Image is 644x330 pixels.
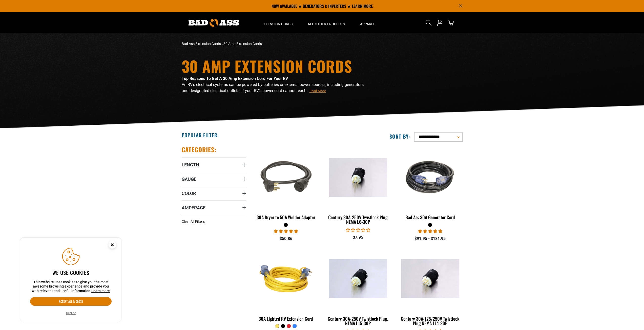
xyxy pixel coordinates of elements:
span: Apparel [360,22,375,26]
summary: Extension Cords [254,12,300,33]
a: black Bad Ass 30A Generator Cord [398,146,462,223]
img: black [398,148,462,206]
summary: Search [425,19,433,27]
summary: All Other Products [300,12,352,33]
div: Century 30A-250V Twistlock Plug NEMA L6-30P [326,215,390,224]
span: 5.00 stars [274,229,298,234]
span: › [222,42,223,46]
nav: breadcrumbs [182,41,366,47]
span: 0.00 stars [346,228,370,232]
h2: Categories: [182,146,217,153]
span: All Other Products [308,22,345,26]
span: Gauge [182,176,196,182]
summary: Apparel [352,12,383,33]
button: Decline [65,311,77,316]
div: 30A Lighted RV Extension Cord [254,316,318,321]
div: Century 30A-125/250V Twistlock Plug NEMA L14-30P [398,316,462,325]
h2: We use cookies [30,269,112,276]
p: This website uses cookies to give you the most awesome browsing experience and provide you with r... [30,280,112,293]
span: Read More [309,89,326,93]
div: Bad Ass 30A Generator Cord [398,215,462,219]
img: yellow [254,249,318,307]
span: Amperage [182,205,205,211]
span: Color [182,190,196,196]
a: Bad Ass Extension Cords [182,42,221,46]
label: Sort by: [389,133,410,140]
div: Century 30A-250V Twistlock Plug, NEMA L15-30P [326,316,390,325]
div: $7.95 [326,234,390,240]
div: $50.86 [254,236,318,242]
a: Century 30A-250V Twistlock Plug NEMA L6-30P Century 30A-250V Twistlock Plug NEMA L6-30P [326,146,390,227]
div: $91.95 - $181.95 [398,236,462,242]
img: Century 30A-125/250V Twistlock Plug NEMA L14-30P [398,259,462,298]
summary: Gauge [182,172,246,186]
h1: 30 Amp Extension Cords [182,58,366,74]
img: black [254,148,318,206]
span: 30 Amp Extension Cords [223,42,262,46]
a: black 30A Dryer to 50A Welder Adapter [254,146,318,223]
span: Clear All Filters [182,219,205,224]
strong: Top Reasons To Get A 30 Amp Extension Cord For Your RV [182,76,288,81]
span: 5.00 stars [418,229,442,234]
button: Accept all & close [30,297,112,306]
a: Century 30A-250V Twistlock Plug, NEMA L15-30P Century 30A-250V Twistlock Plug, NEMA L15-30P [326,247,390,328]
span: Length [182,162,199,168]
p: An RV’s electrical systems can be powered by batteries or external power sources, including gener... [182,82,366,94]
img: Century 30A-250V Twistlock Plug NEMA L6-30P [326,158,390,197]
h2: Popular Filter: [182,132,219,138]
summary: Length [182,158,246,172]
a: Century 30A-125/250V Twistlock Plug NEMA L14-30P Century 30A-125/250V Twistlock Plug NEMA L14-30P [398,247,462,328]
a: Clear All Filters [182,219,207,224]
img: Century 30A-250V Twistlock Plug, NEMA L15-30P [326,259,390,298]
div: 30A Dryer to 50A Welder Adapter [254,215,318,219]
summary: Amperage [182,201,246,215]
a: yellow 30A Lighted RV Extension Cord [254,247,318,324]
summary: Color [182,186,246,200]
aside: Cookie Consent [20,238,121,322]
a: Learn more [91,289,110,293]
img: Bad Ass Extension Cords [189,19,239,27]
span: Extension Cords [261,22,293,26]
